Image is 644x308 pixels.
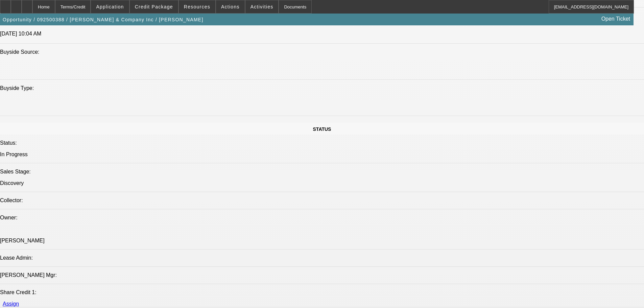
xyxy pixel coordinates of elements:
button: Credit Package [130,0,178,13]
a: Assign [3,301,19,307]
button: Activities [245,0,279,13]
span: Resources [184,4,210,9]
span: Application [96,4,124,9]
span: Credit Package [135,4,173,9]
button: Resources [179,0,215,13]
span: Activities [251,4,273,9]
span: STATUS [313,126,331,132]
a: Open Ticket [599,13,633,25]
button: Application [91,0,129,13]
span: Opportunity / 092500388 / [PERSON_NAME] & Company Inc / [PERSON_NAME] [3,17,204,22]
span: Actions [221,4,240,9]
button: Actions [216,0,245,13]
